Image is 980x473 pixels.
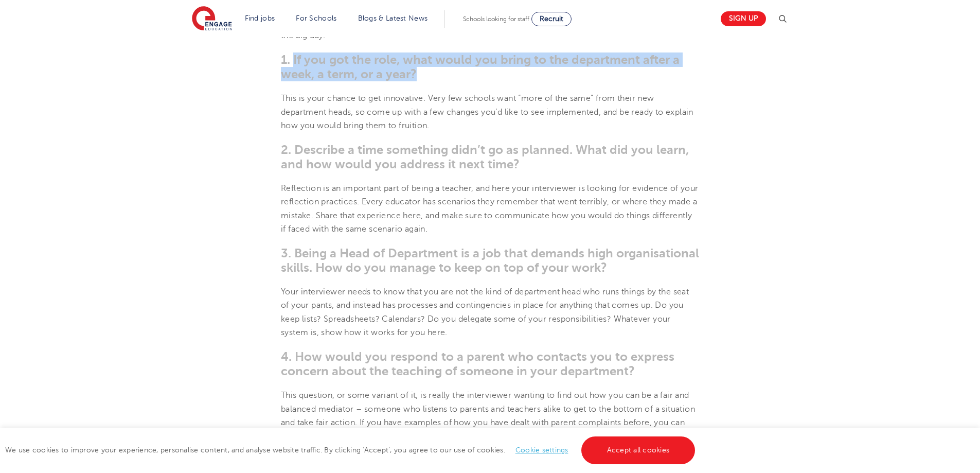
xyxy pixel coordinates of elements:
a: For Schools [296,14,336,22]
span: This question, or some variant of it, is really the interviewer wanting to find out how you can b... [281,391,695,454]
img: Engage Education [192,6,232,32]
span: 2. Describe a time something didn’t go as planned. What did you learn, and how would you address ... [281,143,689,171]
span: Your interviewer needs to know that you are not the kind of department head who runs things by th... [281,287,689,337]
span: This is your chance to get innovative. Very few schools want “more of the same” from their new de... [281,94,693,130]
span: We use cookies to improve your experience, personalise content, and analyse website traffic. By c... [5,446,698,454]
a: Cookie settings [515,446,568,454]
span: Schools looking for staff [463,15,529,23]
a: Recruit [531,12,572,26]
span: Reflection is an important part of being a teacher, and here your interviewer is looking for evid... [281,184,699,234]
a: Find jobs [245,14,275,22]
span: Recruit [540,15,563,23]
a: Sign up [721,11,766,26]
a: Accept all cookies [581,436,696,464]
span: 3. Being a Head of Department is a job that demands high organisational skills. How do you manage... [281,246,699,275]
a: Blogs & Latest News [358,14,428,22]
span: 1. If you got the role, what would you bring to the department after a week, a term, or a year? [281,52,680,81]
span: 4. How would you respond to a parent who contacts you to express concern about the teaching of so... [281,349,674,378]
